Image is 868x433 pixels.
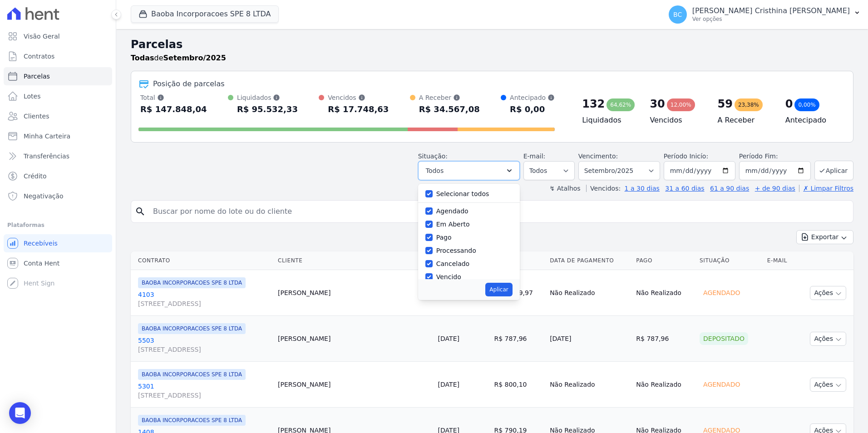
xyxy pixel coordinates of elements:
[438,381,459,388] a: [DATE]
[131,36,853,53] h2: Parcelas
[696,251,764,270] th: Situação
[419,102,480,117] div: R$ 34.567,08
[328,102,389,117] div: R$ 17.748,63
[436,207,469,215] label: Agendado
[510,102,555,117] div: R$ 0,00
[24,239,58,248] span: Recebíveis
[4,87,112,105] a: Lotes
[135,206,146,217] i: search
[810,332,846,346] button: Ações
[794,98,819,111] div: 0,00%
[632,251,696,270] th: Pago
[138,323,246,334] span: BAOBA INCORPORACOES SPE 8 LTDA
[796,230,853,244] button: Exportar
[739,152,811,161] label: Período Fim:
[24,72,50,81] span: Parcelas
[4,47,112,65] a: Contratos
[153,79,225,89] div: Posição de parcelas
[632,362,696,408] td: Não Realizado
[140,102,207,117] div: R$ 147.848,04
[24,192,64,201] span: Negativação
[490,362,546,408] td: R$ 800,10
[418,161,520,180] button: Todos
[632,316,696,362] td: R$ 787,96
[138,391,271,400] span: [STREET_ADDRESS]
[4,67,112,85] a: Parcelas
[436,247,476,254] label: Processando
[274,316,434,362] td: [PERSON_NAME]
[700,332,748,345] div: Depositado
[131,53,226,64] p: de
[625,185,660,192] a: 1 a 30 dias
[650,115,703,126] h4: Vencidos
[700,286,744,299] div: Agendado
[138,415,246,426] span: BAOBA INCORPORACOES SPE 8 LTDA
[4,167,112,185] a: Crédito
[426,165,444,176] span: Todos
[661,2,868,27] button: BC [PERSON_NAME] Cristhina [PERSON_NAME] Ver opções
[692,15,850,23] p: Ver opções
[700,378,744,391] div: Agendado
[138,382,271,400] a: 5301[STREET_ADDRESS]
[138,299,271,308] span: [STREET_ADDRESS]
[755,185,795,192] a: + de 90 dias
[582,115,635,126] h4: Liquidados
[138,277,246,288] span: BAOBA INCORPORACOES SPE 8 LTDA
[764,251,797,270] th: E-mail
[436,190,489,197] label: Selecionar todos
[546,270,632,316] td: Não Realizado
[485,283,512,296] button: Aplicar
[24,52,54,61] span: Contratos
[490,316,546,362] td: R$ 787,96
[138,369,246,380] span: BAOBA INCORPORACOES SPE 8 LTDA
[274,362,434,408] td: [PERSON_NAME]
[138,345,271,354] span: [STREET_ADDRESS]
[546,362,632,408] td: Não Realizado
[799,185,853,192] a: ✗ Limpar Filtros
[274,270,434,316] td: [PERSON_NAME]
[510,93,555,102] div: Antecipado
[4,107,112,125] a: Clientes
[578,153,618,160] label: Vencimento:
[436,273,461,280] label: Vencido
[7,220,108,231] div: Plataformas
[546,251,632,270] th: Data de Pagamento
[4,147,112,165] a: Transferências
[4,27,112,45] a: Visão Geral
[4,127,112,145] a: Minha Carteira
[24,92,41,101] span: Lotes
[785,115,838,126] h4: Antecipado
[438,335,459,342] a: [DATE]
[4,254,112,272] a: Conta Hent
[664,153,708,160] label: Período Inicío:
[163,54,226,62] strong: Setembro/2025
[718,115,771,126] h4: A Receber
[523,153,546,160] label: E-mail:
[436,221,470,228] label: Em Aberto
[24,259,59,268] span: Conta Hent
[632,270,696,316] td: Não Realizado
[546,316,632,362] td: [DATE]
[140,93,207,102] div: Total
[148,202,849,221] input: Buscar por nome do lote ou do cliente
[735,98,763,111] div: 23,38%
[24,152,69,161] span: Transferências
[24,112,49,121] span: Clientes
[24,172,47,181] span: Crédito
[138,336,271,354] a: 5503[STREET_ADDRESS]
[436,260,469,267] label: Cancelado
[418,153,448,160] label: Situação:
[586,185,621,192] label: Vencidos:
[549,185,580,192] label: ↯ Atalhos
[237,93,298,102] div: Liquidados
[24,132,70,141] span: Minha Carteira
[131,251,274,270] th: Contrato
[419,93,480,102] div: A Receber
[4,187,112,205] a: Negativação
[692,6,850,15] p: [PERSON_NAME] Cristhina [PERSON_NAME]
[131,5,279,23] button: Baoba Incorporacoes SPE 8 LTDA
[24,32,60,41] span: Visão Geral
[138,290,271,308] a: 4103[STREET_ADDRESS]
[667,98,695,111] div: 12,00%
[810,286,846,300] button: Ações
